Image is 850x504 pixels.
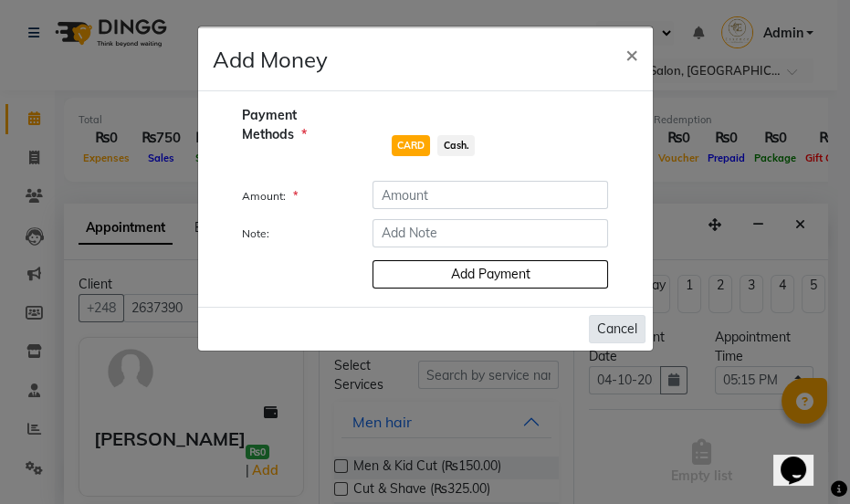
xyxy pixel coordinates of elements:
input: Add Note [373,219,608,247]
label: Note: [228,226,360,242]
span: Cash. [437,135,475,156]
span: × [625,40,638,68]
span: CARD [392,135,431,156]
button: Cancel [589,315,645,343]
button: Close [611,28,653,79]
span: Payment Methods [242,106,313,144]
h4: Add Money [213,43,328,76]
iframe: chat widget [773,431,832,486]
label: Amount: [228,188,360,205]
input: Amount [373,181,608,209]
